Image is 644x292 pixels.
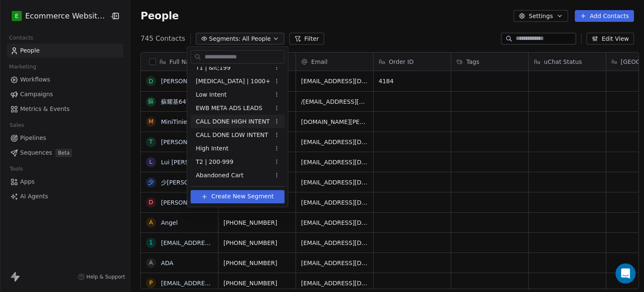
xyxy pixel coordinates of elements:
div: Suggestions [191,7,285,195]
span: CALL DONE HIGH INTENT [196,117,270,126]
span: EWB META ADS LEADS [196,104,262,113]
span: Abandoned Cart [196,171,244,180]
span: Create New Segment [211,192,274,201]
span: T1 | &lt;199 [196,63,231,72]
button: Create New Segment [191,190,285,203]
span: High Intent [196,144,229,153]
span: Low Intent [196,90,226,99]
span: [MEDICAL_DATA] | 1000+ [196,77,270,86]
span: CALL DONE LOW INTENT [196,131,268,139]
span: T2 | 200-999 [196,158,234,166]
